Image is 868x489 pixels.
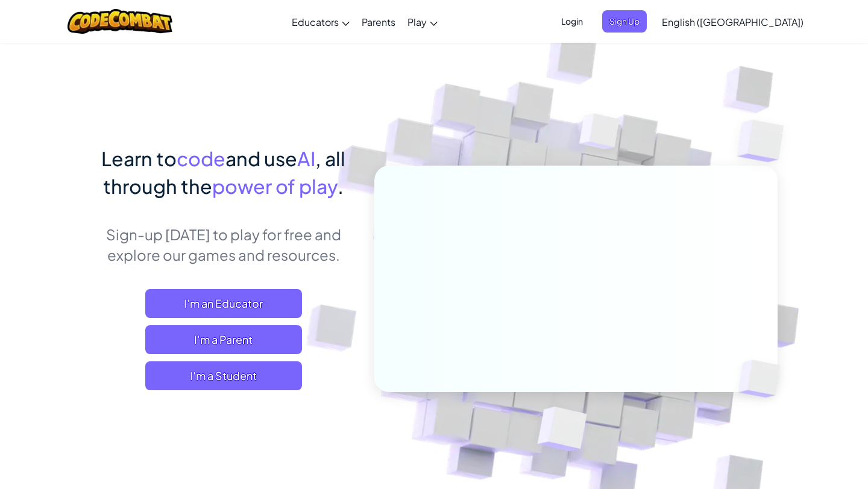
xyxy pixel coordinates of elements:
[292,16,339,28] span: Educators
[407,16,427,28] span: Play
[602,10,647,33] button: Sign Up
[557,90,644,179] img: Overlap cubes
[177,146,225,170] span: code
[356,5,401,38] a: Parents
[713,90,817,192] img: Overlap cubes
[554,10,590,33] button: Login
[656,5,810,38] a: English ([GEOGRAPHIC_DATA])
[286,5,356,38] a: Educators
[90,224,356,265] p: Sign-up [DATE] to play for free and explore our games and resources.
[401,5,444,38] a: Play
[338,174,344,198] span: .
[212,174,338,198] span: power of play
[297,146,315,170] span: AI
[101,146,177,170] span: Learn to
[68,9,173,34] img: CodeCombat logo
[225,146,297,170] span: and use
[145,289,302,318] a: I'm an Educator
[145,361,302,390] button: I'm a Student
[508,381,616,481] img: Overlap cubes
[662,16,804,28] span: English ([GEOGRAPHIC_DATA])
[719,335,809,423] img: Overlap cubes
[145,325,302,354] a: I'm a Parent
